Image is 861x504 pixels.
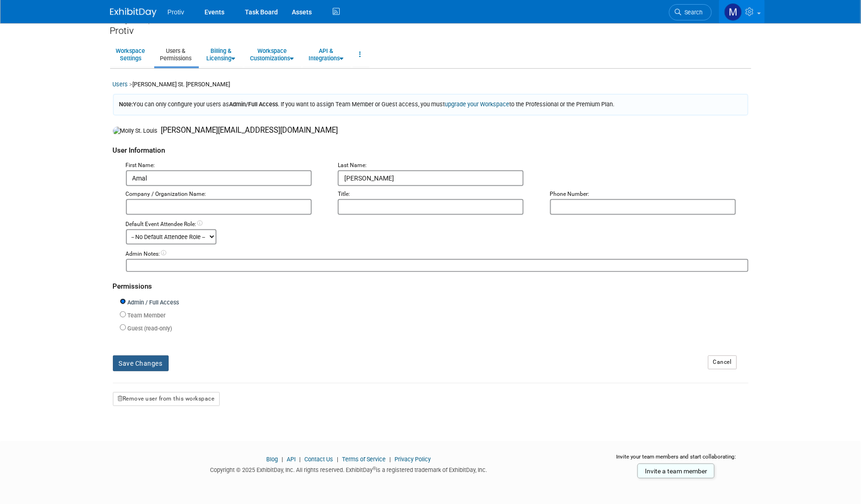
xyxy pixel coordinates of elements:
[373,466,376,471] sup: ®
[126,220,749,229] div: Default Event Attendee Role:
[387,456,393,463] span: |
[110,25,751,37] div: Protiv
[201,43,242,66] a: Billing &Licensing
[338,190,536,199] div: Title:
[394,456,431,463] a: Privacy Policy
[126,250,749,258] div: Admin Notes:
[119,101,133,108] span: Note:
[335,456,341,463] span: |
[113,127,158,136] img: Molly St. Louis
[230,101,278,108] span: Admin/Full Access
[297,456,303,463] span: |
[669,4,712,20] a: Search
[279,456,285,463] span: |
[119,101,615,108] span: You can only configure your users as . If you want to assign Team Member or Guest access, you mus...
[113,80,749,94] div: [PERSON_NAME] St. [PERSON_NAME]
[266,456,278,463] a: Blog
[126,162,324,170] div: First Name:
[342,456,386,463] a: Terms of Service
[601,453,751,467] div: Invite your team members and start collaborating:
[708,355,737,369] a: Cancel
[304,456,333,463] a: Contact Us
[550,190,749,199] div: Phone Number:
[113,392,220,406] button: Remove user from this workspace
[154,43,198,66] a: Users &Permissions
[113,355,169,371] button: Save Changes
[113,136,749,161] div: User Information
[445,101,510,108] a: upgrade your Workspace
[287,456,296,463] a: API
[130,81,133,88] span: >
[110,8,157,17] img: ExhibitDay
[110,464,588,474] div: Copyright © 2025 ExhibitDay, Inc. All rights reserved. ExhibitDay is a registered trademark of Ex...
[126,298,179,307] label: Admin / Full Access
[113,272,749,297] div: Permissions
[724,3,742,21] img: Michael Fortinberry
[682,9,703,16] span: Search
[126,311,166,320] label: Team Member
[161,126,338,135] span: [PERSON_NAME][EMAIL_ADDRESS][DOMAIN_NAME]
[126,190,324,199] div: Company / Organization Name:
[110,43,151,66] a: WorkspaceSettings
[126,324,172,333] label: Guest (read-only)
[113,81,128,88] a: Users
[244,43,300,66] a: WorkspaceCustomizations
[303,43,350,66] a: API &Integrations
[338,162,536,170] div: Last Name:
[638,464,715,478] a: Invite a team member
[168,8,184,16] span: Protiv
